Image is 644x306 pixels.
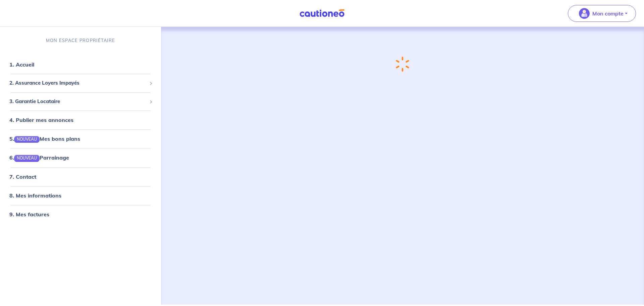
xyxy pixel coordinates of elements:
[568,5,636,22] button: illu_account_valid_menu.svgMon compte
[3,132,158,145] div: 5.NOUVEAUMes bons plans
[592,9,624,17] p: Mon compte
[3,95,158,108] div: 3. Garantie Locataire
[9,79,147,87] span: 2. Assurance Loyers Impayés
[3,170,158,183] div: 7. Contact
[297,9,347,17] img: Cautioneo
[396,56,409,72] img: loading-spinner
[3,151,158,164] div: 6.NOUVEAUParrainage
[9,117,73,123] a: 4. Publier mes annonces
[3,208,158,221] div: 9. Mes factures
[9,61,34,68] a: 1. Accueil
[3,77,158,90] div: 2. Assurance Loyers Impayés
[9,192,61,199] a: 8. Mes informations
[9,98,147,105] span: 3. Garantie Locataire
[3,189,158,202] div: 8. Mes informations
[46,37,115,44] p: MON ESPACE PROPRIÉTAIRE
[9,173,36,180] a: 7. Contact
[9,211,49,218] a: 9. Mes factures
[9,135,80,142] a: 5.NOUVEAUMes bons plans
[3,113,158,127] div: 4. Publier mes annonces
[9,154,69,161] a: 6.NOUVEAUParrainage
[3,58,158,71] div: 1. Accueil
[579,8,590,19] img: illu_account_valid_menu.svg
